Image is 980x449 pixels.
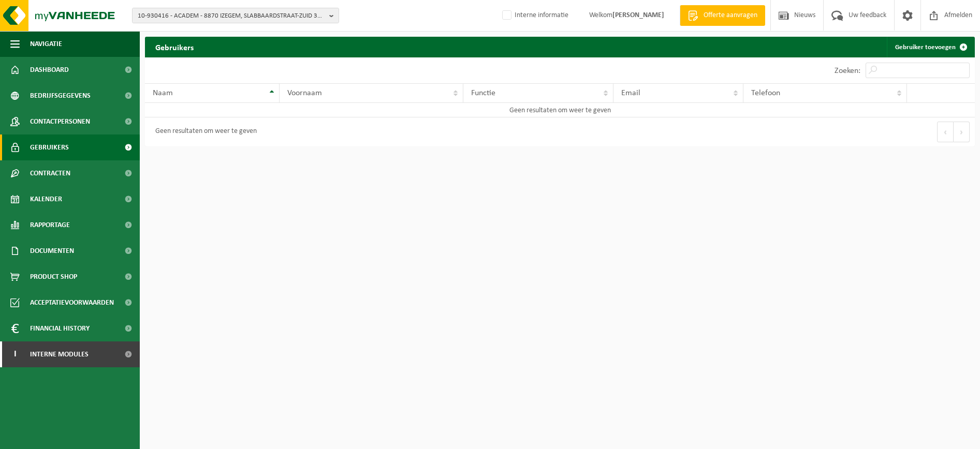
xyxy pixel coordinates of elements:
[937,122,954,142] button: Previous
[153,89,173,97] span: Naam
[132,8,339,23] button: 10-930416 - ACADEM - 8870 IZEGEM, SLABBAARDSTRAAT-ZUID 31/1
[30,109,90,134] span: Contactpersonen
[30,57,69,83] span: Dashboard
[471,89,495,97] span: Functie
[30,134,69,160] span: Gebruikers
[287,89,322,97] span: Voornaam
[30,31,62,57] span: Navigatie
[30,83,91,109] span: Bedrijfsgegevens
[30,341,89,367] span: Interne modules
[30,290,114,316] span: Acceptatievoorwaarden
[954,122,970,142] button: Next
[30,186,62,212] span: Kalender
[680,5,765,26] a: Offerte aanvragen
[30,212,70,238] span: Rapportage
[30,316,90,341] span: Financial History
[145,37,204,57] h2: Gebruikers
[835,67,860,75] label: Zoeken:
[138,8,325,24] span: 10-930416 - ACADEM - 8870 IZEGEM, SLABBAARDSTRAAT-ZUID 31/1
[150,123,257,141] div: Geen resultaten om weer te geven
[30,264,77,290] span: Product Shop
[10,341,20,367] span: I
[701,10,760,21] span: Offerte aanvragen
[751,89,780,97] span: Telefoon
[30,160,70,186] span: Contracten
[621,89,640,97] span: Email
[145,103,975,117] td: Geen resultaten om weer te geven
[30,238,74,264] span: Documenten
[500,8,568,23] label: Interne informatie
[612,11,664,19] strong: [PERSON_NAME]
[887,37,974,57] a: Gebruiker toevoegen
